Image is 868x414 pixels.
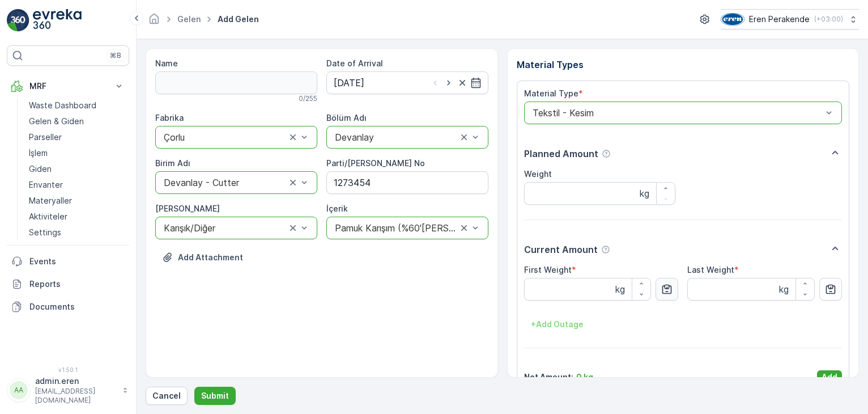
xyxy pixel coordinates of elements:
[60,205,87,214] span: [DATE]
[822,371,837,383] p: Add
[10,261,54,271] span: Bölüm Adı :
[10,205,60,214] span: Arrive Date :
[24,161,129,177] a: Giden
[24,145,129,161] a: İşlem
[524,243,598,256] p: Current Amount
[83,280,104,289] span: Siyah
[405,10,461,23] p: Kayıt #8465
[524,315,590,333] button: +Add Outage
[70,223,129,233] span: Tekstil - Kesim
[29,227,61,238] p: Settings
[10,242,63,252] span: Net Amount :
[36,298,264,308] span: Pamuk Karışım (%60'[PERSON_NAME] fazla pamuk içerikli)
[29,301,125,312] p: Documents
[326,71,488,94] input: dd/mm/yyyy
[602,149,611,158] div: Help Tooltip Icon
[152,390,181,402] p: Cancel
[817,370,842,384] button: Add
[201,390,229,402] p: Submit
[29,132,62,143] p: Parseller
[35,387,117,405] p: [EMAIL_ADDRESS][DOMAIN_NAME]
[24,225,129,240] a: Settings
[721,13,744,26] img: image_16_2KwAvdm.png
[640,187,649,200] p: kg
[7,9,29,32] img: logo
[7,366,129,373] span: v 1.50.1
[29,211,67,222] p: Aktiviteler
[615,282,625,296] p: kg
[29,179,63,191] p: Envanter
[63,242,95,252] span: 13.55 kg
[35,375,117,387] p: admin.eren
[155,158,190,168] label: Birim Adı
[7,75,129,98] button: MRF
[24,209,129,225] a: Aktiviteler
[37,186,85,196] span: Kayıt #8465
[299,94,317,103] p: 0 / 255
[576,371,593,383] p: 0 kg
[524,169,552,179] label: Weight
[54,261,90,271] span: Devanlay
[749,14,810,25] p: Eren Perakende
[155,204,220,213] label: [PERSON_NAME]
[148,17,160,27] a: Homepage
[29,278,125,290] p: Reports
[146,387,188,405] button: Cancel
[524,88,578,98] label: Material Type
[814,15,843,24] p: ( +03:00 )
[779,282,789,296] p: kg
[721,9,859,29] button: Eren Perakende(+03:00)
[10,223,70,233] span: Material Type :
[29,195,72,206] p: Materyaller
[29,163,52,175] p: Giden
[687,265,734,274] label: Last Weight
[10,381,28,399] div: AA
[155,58,178,68] label: Name
[29,256,125,267] p: Events
[7,375,129,405] button: AAadmin.eren[EMAIL_ADDRESS][DOMAIN_NAME]
[7,295,129,318] a: Documents
[33,9,82,32] img: logo_light-DOdMpM7g.png
[7,250,129,273] a: Events
[601,245,610,254] div: Help Tooltip Icon
[24,98,129,113] a: Waste Dashboard
[7,273,129,295] a: Reports
[326,158,425,168] label: Parti/[PERSON_NAME] No
[29,116,84,127] p: Gelen & Giden
[10,280,83,289] span: [PERSON_NAME] :
[326,113,367,122] label: Bölüm Adı
[215,14,261,25] span: Add Gelen
[517,58,850,71] p: Material Types
[524,147,598,160] p: Planned Amount
[326,58,383,68] label: Date of Arrival
[531,319,584,330] p: + Add Outage
[24,113,129,129] a: Gelen & Giden
[524,371,573,383] p: Net Amount :
[24,129,129,145] a: Parseller
[29,81,107,92] p: MRF
[178,252,243,263] p: Add Attachment
[155,248,250,267] button: Upload File
[10,298,36,308] span: İçerik :
[177,14,201,24] a: Gelen
[155,113,184,122] label: Fabrika
[24,193,129,209] a: Materyaller
[10,186,37,196] span: Name :
[29,147,48,159] p: İşlem
[194,387,236,405] button: Submit
[110,51,121,60] p: ⌘B
[326,204,348,213] label: İçerik
[29,100,96,111] p: Waste Dashboard
[24,177,129,193] a: Envanter
[524,265,572,274] label: First Weight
